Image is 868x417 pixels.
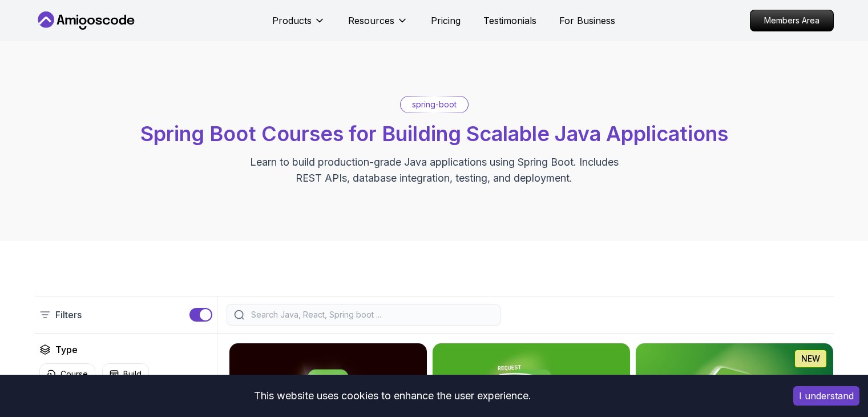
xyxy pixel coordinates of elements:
span: Spring Boot Courses for Building Scalable Java Applications [140,121,728,146]
p: NEW [801,353,820,364]
a: Testimonials [483,14,536,27]
h2: Type [55,343,78,356]
p: Course [60,368,88,380]
button: Products [272,14,325,37]
p: Products [272,14,312,27]
p: spring-boot [412,99,457,110]
div: This website uses cookies to enhance the user experience. [9,383,776,408]
p: Build [123,368,142,380]
p: Members Area [750,10,833,31]
a: Pricing [431,14,461,27]
button: Course [39,363,95,385]
input: Search Java, React, Spring boot ... [249,309,493,320]
p: Resources [348,14,394,27]
p: Learn to build production-grade Java applications using Spring Boot. Includes REST APIs, database... [243,154,626,186]
button: Accept cookies [793,386,859,406]
button: Build [102,363,149,385]
p: Filters [55,308,82,322]
a: Members Area [750,10,834,31]
a: For Business [559,14,615,27]
button: Resources [348,14,408,37]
